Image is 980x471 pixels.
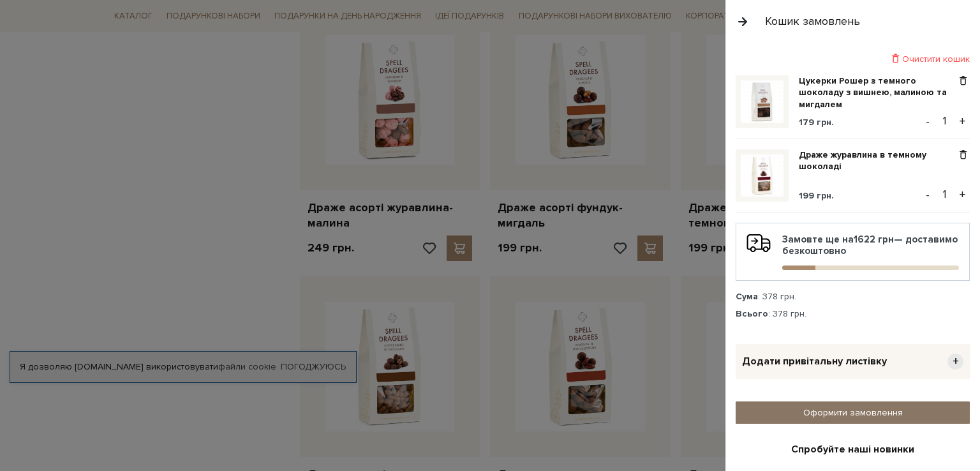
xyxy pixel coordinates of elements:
span: Додати привітальну листівку [742,355,887,368]
a: Оформити замовлення [736,401,970,424]
img: Драже журавлина в темному шоколаді [741,154,783,197]
div: Кошик замовлень [765,14,860,29]
div: Замовте ще на — доставимо безкоштовно [746,234,959,270]
strong: Сума [736,291,758,302]
button: - [921,112,934,131]
div: : 378 грн. [736,291,970,303]
div: Очистити кошик [736,53,970,65]
div: Спробуйте наші новинки [743,443,962,456]
button: - [921,185,934,204]
a: Драже журавлина в темному шоколаді [799,149,956,172]
span: 179 грн. [799,117,834,128]
b: 1622 грн [854,234,894,245]
span: 199 грн. [799,190,834,201]
button: + [955,185,970,204]
a: Цукерки Рошер з темного шоколаду з вишнею, малиною та мигдалем [799,75,956,110]
span: + [947,354,963,370]
img: Цукерки Рошер з темного шоколаду з вишнею, малиною та мигдалем [741,80,783,123]
button: + [955,112,970,131]
strong: Всього [736,308,768,319]
div: : 378 грн. [736,308,970,320]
